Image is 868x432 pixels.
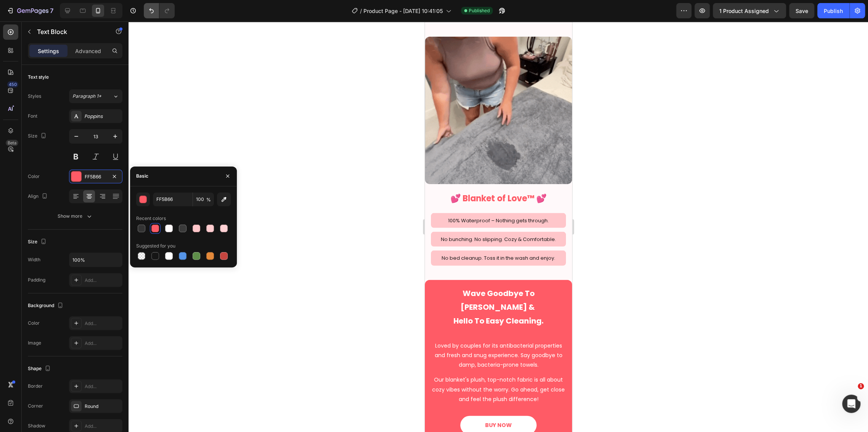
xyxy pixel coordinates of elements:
span: Published [469,7,490,14]
div: Round [85,403,121,410]
button: Paragraph 1* [69,89,122,103]
p: Settings [38,47,59,55]
span: Paragraph 1* [72,93,101,100]
div: Color [28,173,40,180]
div: Styles [28,93,41,100]
div: Image [28,340,41,346]
div: Size [28,131,48,141]
span: Save [796,8,808,14]
div: 450 [7,81,18,87]
div: Poppins [85,113,121,120]
div: Recent colors [136,215,166,222]
span: Product Page - [DATE] 10:41:05 [363,7,443,15]
div: Width [28,256,40,263]
span: % [206,196,211,203]
div: Suggested for you [136,243,175,249]
div: Add... [85,277,121,284]
div: Add... [85,423,121,430]
input: Auto [69,253,122,267]
span: 1 [858,383,864,389]
a: BUY NOW [35,394,112,413]
div: Background [28,301,65,311]
button: 7 [3,3,57,18]
div: Show more [58,212,93,220]
div: Add... [85,320,121,327]
div: Corner [28,403,43,409]
div: Basic [136,173,148,180]
span: / [360,7,362,15]
div: Beta [6,140,18,146]
div: Publish [824,7,843,15]
div: Color [28,320,40,327]
p: Text Block [37,27,102,36]
div: FF5B66 [85,173,107,180]
div: Shadow [28,422,45,429]
p: 7 [50,6,53,15]
div: Shape [28,364,52,374]
span: 1 product assigned [719,7,769,15]
input: Eg: FFFFFF [153,193,193,206]
div: Undo/Redo [144,3,175,18]
div: Padding [28,277,45,283]
button: Save [789,3,814,18]
div: Size [28,237,48,247]
button: 1 product assigned [713,3,786,18]
div: Font [28,113,37,120]
div: Align [28,191,49,202]
p: Advanced [75,47,101,55]
button: Show more [28,209,122,223]
iframe: Design area [425,21,572,432]
div: Add... [85,383,121,390]
p: BUY NOW [60,399,87,408]
button: Publish [817,3,849,18]
div: Border [28,383,43,390]
iframe: Intercom live chat [842,395,860,413]
div: Add... [85,340,121,347]
div: Text style [28,74,49,81]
